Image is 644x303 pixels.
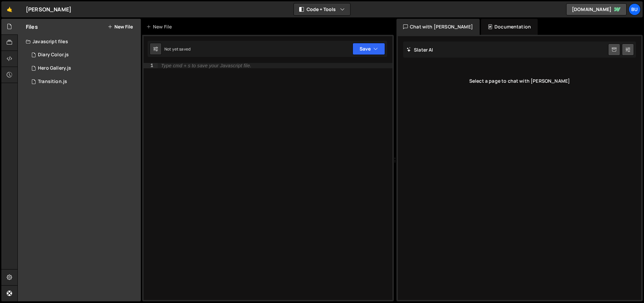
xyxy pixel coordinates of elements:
div: Chat with [PERSON_NAME] [396,19,480,35]
div: Documentation [481,19,538,35]
button: Code + Tools [294,3,350,15]
div: Select a page to chat with [PERSON_NAME] [403,68,636,94]
div: New File [146,23,174,30]
div: Diary Color.js [38,52,69,58]
div: Type cmd + s to save your Javascript file. [161,63,251,68]
a: 🤙 [1,1,18,17]
div: 17072/46993.js [26,62,141,75]
div: Transition.js [38,79,67,85]
h2: Files [26,23,38,30]
div: [PERSON_NAME] [26,5,71,13]
button: Save [353,43,385,55]
a: [DOMAIN_NAME] [566,3,627,15]
h2: Slater AI [407,47,433,53]
div: 17072/47533.js [26,48,141,62]
button: New File [108,24,133,29]
a: Bu [629,3,641,15]
div: 1 [144,63,158,68]
div: Hero Gallery.js [38,65,71,71]
div: Javascript files [18,35,141,48]
div: Not yet saved [164,46,191,52]
div: 17072/47624.js [26,75,141,88]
